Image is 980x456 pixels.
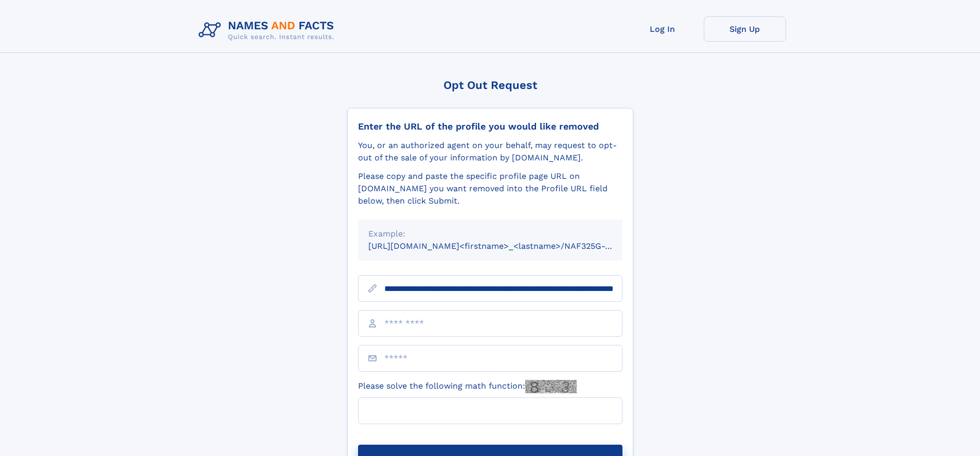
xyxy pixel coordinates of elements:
[194,16,343,44] img: Logo Names and Facts
[358,139,622,164] div: You, or an authorized agent on your behalf, may request to opt-out of the sale of your informatio...
[358,170,622,207] div: Please copy and paste the specific profile page URL on [DOMAIN_NAME] you want removed into the Pr...
[368,241,642,251] small: [URL][DOMAIN_NAME]<firstname>_<lastname>/NAF325G-xxxxxxxx
[358,380,577,393] label: Please solve the following math function:
[704,16,786,42] a: Sign Up
[347,79,633,92] div: Opt Out Request
[368,228,612,240] div: Example:
[621,16,704,42] a: Log In
[358,121,622,132] div: Enter the URL of the profile you would like removed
